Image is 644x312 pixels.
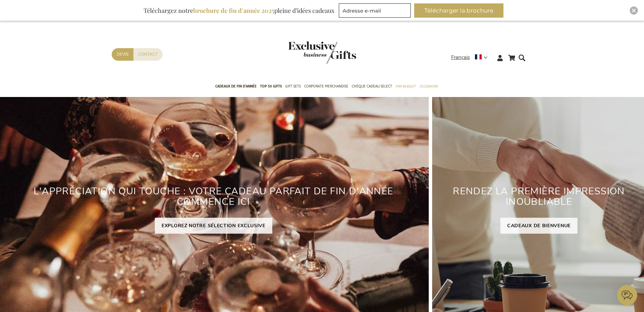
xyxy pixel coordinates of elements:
div: Téléchargez notre pleine d’idées cadeaux [141,3,337,18]
iframe: belco-activator-frame [617,285,637,305]
input: Adresse e-mail [339,3,411,18]
div: Close [630,6,638,15]
a: CADEAUX DE BIENVENUE [500,218,577,234]
span: Français [451,54,470,61]
span: Occasions [419,83,438,90]
form: marketing offers and promotions [339,3,413,20]
div: Français [451,54,492,61]
img: Close [632,8,636,13]
img: Exclusive Business gifts logo [288,41,356,64]
button: Télécharger la brochure [414,3,503,18]
span: Cadeaux de fin d’année [215,83,257,90]
b: brochure de fin d’année 2025 [193,6,274,15]
a: Contact [133,48,163,61]
span: Gift Sets [285,83,301,90]
span: Par budget [395,83,416,90]
span: Chèque Cadeau Select [352,83,392,90]
a: EXPLOREZ NOTRE SÉLECTION EXCLUSIVE [155,218,272,234]
span: TOP 50 Gifts [260,83,282,90]
a: store logo [288,41,322,64]
span: Corporate Merchandise [304,83,348,90]
a: Devis [112,48,133,61]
